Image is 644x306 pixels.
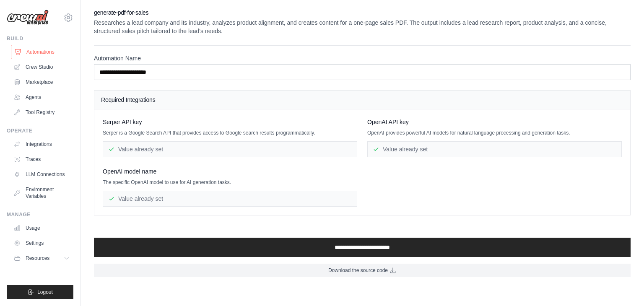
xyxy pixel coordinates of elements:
a: Crew Studio [10,60,73,74]
a: LLM Connections [10,168,73,181]
button: Logout [7,285,73,299]
img: Logo [7,10,49,26]
div: Value already set [367,141,622,157]
a: Agents [10,91,73,104]
a: Automations [11,45,74,59]
div: Operate [7,127,73,134]
a: Usage [10,221,73,235]
span: Logout [37,289,53,296]
span: OpenAI API key [367,118,409,126]
span: OpenAI model name [103,167,156,176]
div: Build [7,35,73,42]
p: Serper is a Google Search API that provides access to Google search results programmatically. [103,130,357,136]
div: Value already set [103,141,357,157]
label: Automation Name [94,54,631,62]
a: Settings [10,236,73,250]
span: Serper API key [103,118,142,126]
div: Manage [7,211,73,218]
h2: generate-pdf-for-sales [94,8,631,17]
p: The specific OpenAI model to use for AI generation tasks. [103,179,357,186]
a: Marketplace [10,75,73,89]
p: OpenAI provides powerful AI models for natural language processing and generation tasks. [367,130,622,136]
h4: Required Integrations [101,96,623,104]
span: Download the source code [328,267,388,274]
div: Value already set [103,191,357,207]
a: Download the source code [94,264,631,277]
a: Traces [10,153,73,166]
button: Resources [10,252,73,265]
p: Researches a lead company and its industry, analyzes product alignment, and creates content for a... [94,18,631,35]
a: Tool Registry [10,106,73,119]
span: Resources [26,255,49,262]
a: Integrations [10,137,73,151]
a: Environment Variables [10,183,73,203]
